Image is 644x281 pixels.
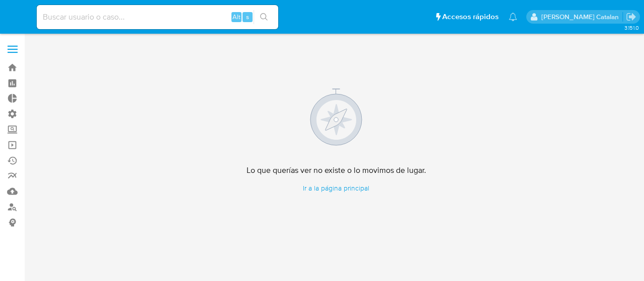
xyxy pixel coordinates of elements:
[541,12,622,22] p: rociodaniela.benavidescatalan@mercadolibre.cl
[37,11,278,24] input: Buscar usuario o caso...
[254,10,274,24] button: search-icon
[626,12,636,22] a: Salir
[246,12,249,22] span: s
[442,12,499,22] span: Accesos rápidos
[509,13,517,21] a: Notificaciones
[247,165,426,175] h4: Lo que querías ver no existe o lo movimos de lugar.
[232,12,240,22] span: Alt
[247,183,426,193] a: Ir a la página principal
